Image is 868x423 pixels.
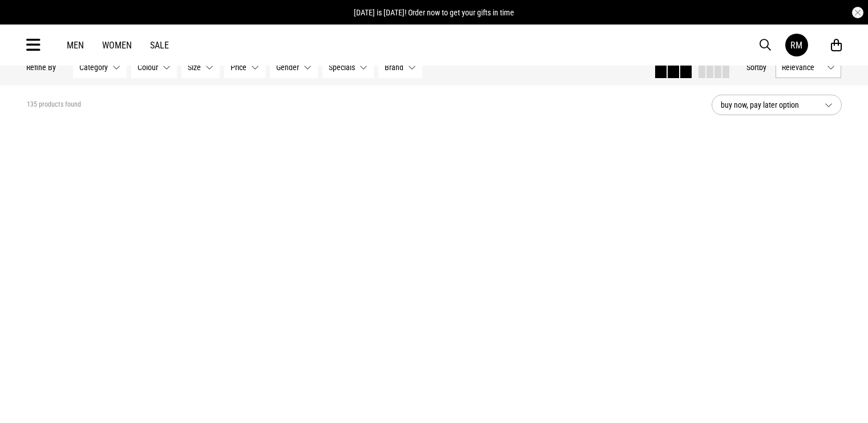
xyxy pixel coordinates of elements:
[271,56,318,78] button: Gender
[225,56,266,78] button: Price
[323,56,374,78] button: Specials
[790,40,802,51] div: RM
[782,63,823,72] span: Relevance
[27,63,56,72] p: Refine By
[74,56,127,78] button: Category
[385,63,404,72] span: Brand
[712,95,842,115] button: buy now, pay later option
[188,63,201,72] span: Size
[231,63,247,72] span: Price
[776,56,842,78] button: Relevance
[150,40,169,51] a: Sale
[27,100,81,109] span: 135 products found
[721,98,815,112] span: buy now, pay later option
[277,63,300,72] span: Gender
[354,8,514,17] span: [DATE] is [DATE]! Order now to get your gifts in time
[138,63,159,72] span: Colour
[132,56,177,78] button: Colour
[102,40,132,51] a: Women
[80,63,108,72] span: Category
[398,36,473,54] img: Redrat logo
[760,63,767,72] span: by
[747,60,767,74] button: Sortby
[67,40,84,51] a: Men
[329,63,356,72] span: Specials
[379,56,423,78] button: Brand
[182,56,220,78] button: Size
